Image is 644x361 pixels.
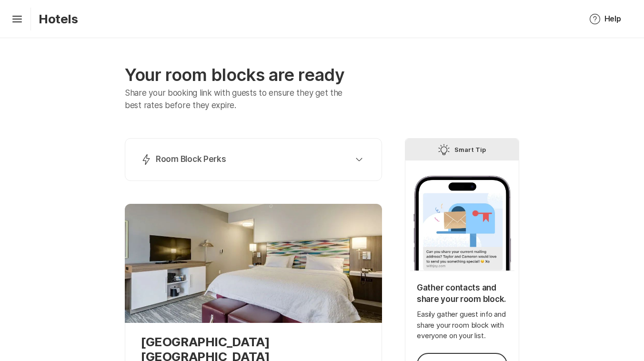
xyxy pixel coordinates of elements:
[417,309,507,341] p: Easily gather guest info and share your room block with everyone on your list.
[454,144,486,155] p: Smart Tip
[156,154,226,165] p: Room Block Perks
[137,150,370,169] button: Room Block Perks
[39,11,78,26] p: Hotels
[125,65,382,85] p: Your room blocks are ready
[578,8,633,30] button: Help
[417,282,507,305] p: Gather contacts and share your room block.
[125,87,357,111] p: Share your booking link with guests to ensure they get the best rates before they expire.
